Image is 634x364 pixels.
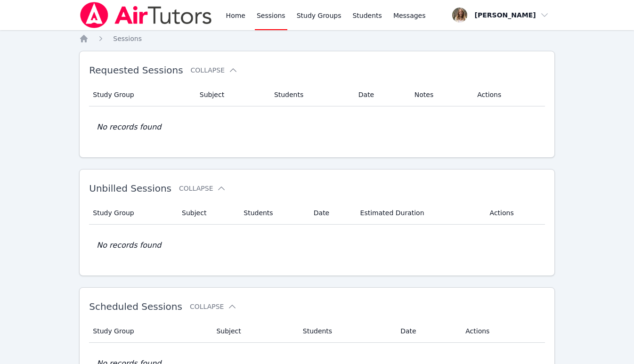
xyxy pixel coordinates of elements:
[268,83,353,106] th: Students
[484,202,545,225] th: Actions
[176,202,238,225] th: Subject
[89,183,171,194] span: Unbilled Sessions
[89,106,545,148] td: No records found
[89,225,545,266] td: No records found
[179,184,226,193] button: Collapse
[211,320,297,343] th: Subject
[395,320,460,343] th: Date
[190,302,237,311] button: Collapse
[89,320,211,343] th: Study Group
[89,65,183,76] span: Requested Sessions
[297,320,395,343] th: Students
[113,34,142,43] a: Sessions
[89,83,194,106] th: Study Group
[393,11,426,20] span: Messages
[79,2,212,28] img: Air Tutors
[194,83,268,106] th: Subject
[460,320,545,343] th: Actions
[355,202,484,225] th: Estimated Duration
[308,202,355,225] th: Date
[89,301,182,312] span: Scheduled Sessions
[89,202,176,225] th: Study Group
[353,83,409,106] th: Date
[238,202,308,225] th: Students
[79,34,555,43] nav: Breadcrumb
[471,83,545,106] th: Actions
[409,83,471,106] th: Notes
[191,65,238,75] button: Collapse
[113,35,142,42] span: Sessions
